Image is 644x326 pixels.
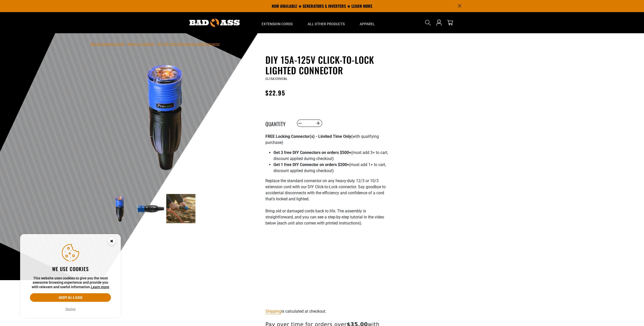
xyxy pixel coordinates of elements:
summary: All Other Products [300,12,352,33]
span: › [126,42,127,46]
span: $22.95 [265,88,285,97]
a: Learn more [91,285,109,289]
span: Apparel [360,22,375,26]
summary: Apparel [352,12,382,33]
button: Decline [64,307,77,312]
a: Shipping [265,309,281,314]
span: Extension Cords [262,22,293,26]
summary: Extension Cords [254,12,300,33]
iframe: Bad Ass DIY Locking Cord - Instructions [265,236,389,306]
h1: DIY 15A-125V Click-to-Lock Lighted Connector [265,54,389,76]
summary: Search [424,19,432,27]
span: All Other Products [308,22,345,26]
strong: Get 1 free DIY Connector on orders $200+ [273,162,349,167]
strong: FREE Locking Connector(s) - Limited Time Only [265,134,351,139]
span: (with qualifying purchase) [265,134,379,145]
img: Bad Ass Extension Cords [189,19,240,27]
a: Return to Collection [128,42,154,46]
span: (must add 3+ to cart, discount applied during checkout) [273,150,388,161]
span: › [155,42,156,46]
strong: Get 3 free DIY Connectors on orders $500+ [273,150,351,155]
nav: breadcrumbs [91,41,220,47]
button: Accept all & close [30,293,111,302]
a: Bad Ass Extension Cords [91,42,125,46]
label: Quantity [265,120,291,126]
div: is calculated at checkout. [265,308,389,315]
p: Replace the standard connector on any heavy-duty 12/3 or 10/3 extension cord with our DIY Click-t... [265,178,389,232]
aside: Cookie Consent [20,234,121,318]
span: DIY 15A-125V Click-to-Lock Lighted Connector [157,42,220,46]
span: CL15A125VCBL [265,77,287,81]
span: (must add 1+ to cart, discount applied during checkout) [273,162,386,173]
h2: We use cookies [30,266,111,272]
p: This website uses cookies to give you the most awesome browsing experience and provide you with r... [30,276,111,289]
